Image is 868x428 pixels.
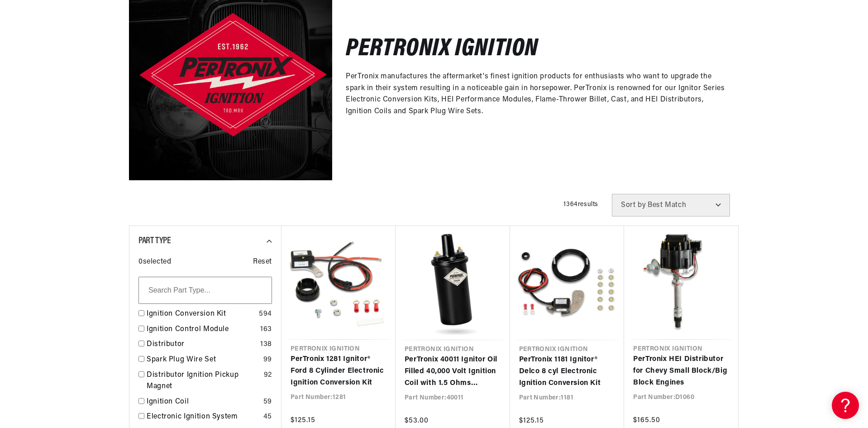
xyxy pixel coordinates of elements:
[260,324,272,336] div: 163
[612,194,730,216] select: Sort by
[346,71,725,117] p: PerTronix manufactures the aftermarket's finest ignition products for enthusiasts who want to upg...
[147,370,260,393] a: Distributor Ignition Pickup Magnet
[519,354,615,389] a: PerTronix 1181 Ignitor® Delco 8 cyl Electronic Ignition Conversion Kit
[621,202,646,209] span: Sort by
[291,354,386,389] a: PerTronix 1281 Ignitor® Ford 8 Cylinder Electronic Ignition Conversion Kit
[633,354,729,389] a: PerTronix HEI Distributor for Chevy Small Block/Big Block Engines
[138,236,171,245] span: Part Type
[263,411,272,423] div: 45
[346,39,538,60] h2: Pertronix Ignition
[253,256,272,268] span: Reset
[263,396,272,408] div: 59
[138,256,171,268] span: 0 selected
[260,339,272,351] div: 138
[405,354,501,389] a: PerTronix 40011 Ignitor Oil Filled 40,000 Volt Ignition Coil with 1.5 Ohms Resistance in Black
[147,396,260,408] a: Ignition Coil
[147,411,260,423] a: Electronic Ignition System
[147,354,260,366] a: Spark Plug Wire Set
[138,277,272,304] input: Search Part Type...
[259,308,272,320] div: 594
[563,201,598,208] span: 1364 results
[147,324,257,336] a: Ignition Control Module
[147,339,257,351] a: Distributor
[263,354,272,366] div: 99
[264,370,272,381] div: 92
[147,308,255,320] a: Ignition Conversion Kit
